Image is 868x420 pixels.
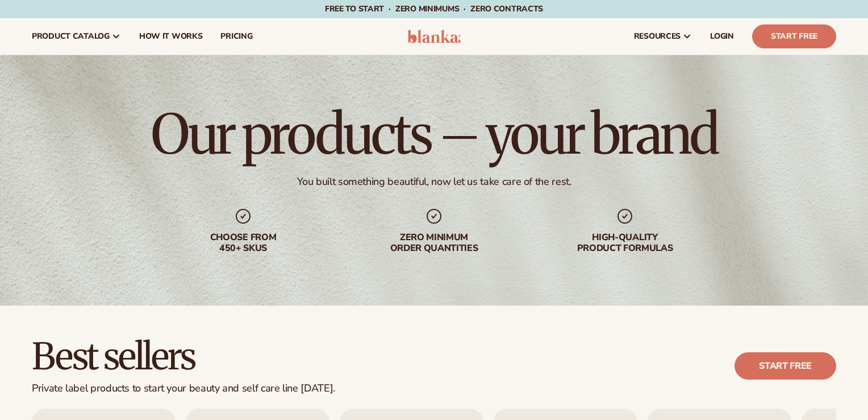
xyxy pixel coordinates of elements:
a: product catalog [23,18,130,55]
a: Start Free [752,24,836,48]
div: Choose from 450+ Skus [170,232,316,254]
span: LOGIN [710,32,734,41]
img: logo [407,30,461,43]
a: LOGIN [701,18,743,55]
h2: Best sellers [32,337,335,376]
span: pricing [220,32,252,41]
span: resources [634,32,681,41]
a: resources [625,18,701,55]
div: High-quality product formulas [552,232,698,254]
span: product catalog [32,32,110,41]
div: Zero minimum order quantities [361,232,507,254]
a: Start free [735,352,836,380]
a: How It Works [130,18,212,55]
a: pricing [211,18,261,55]
div: You built something beautiful, now let us take care of the rest. [297,175,571,188]
span: How It Works [139,32,203,41]
span: Free to start · ZERO minimums · ZERO contracts [325,3,543,14]
h1: Our products – your brand [151,107,717,162]
div: Private label products to start your beauty and self care line [DATE]. [32,382,335,395]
